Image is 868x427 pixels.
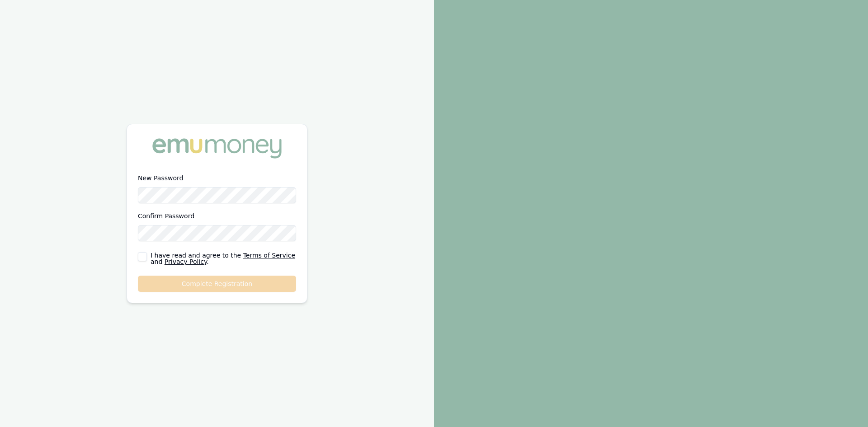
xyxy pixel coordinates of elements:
[138,212,194,220] label: Confirm Password
[138,174,183,182] label: New Password
[243,252,295,259] a: Terms of Service
[149,135,285,161] img: Emu Money
[165,258,207,265] a: Privacy Policy
[151,252,296,265] label: I have read and agree to the and .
